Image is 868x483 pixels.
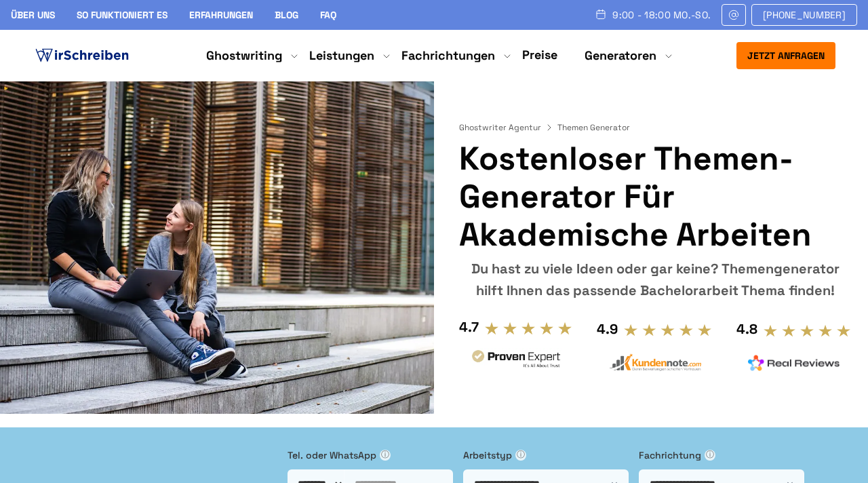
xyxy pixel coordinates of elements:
a: Blog [275,9,298,21]
img: Email [728,9,740,20]
img: stars [484,321,573,336]
label: Arbeitstyp [463,448,629,463]
a: So funktioniert es [77,9,167,21]
label: Fachrichtung [639,448,804,463]
span: ⓘ [380,450,391,461]
img: stars [763,324,852,339]
a: Fachrichtungen [401,47,495,64]
a: Erfahrungen [189,9,253,21]
button: Jetzt anfragen [736,42,835,69]
img: logo ghostwriter-österreich [33,45,132,66]
span: ⓘ [705,450,715,461]
span: [PHONE_NUMBER] [763,9,846,20]
a: Über uns [11,9,55,21]
a: Ghostwriter Agentur [459,122,555,133]
img: kundennote [609,353,701,372]
span: 9:00 - 18:00 Mo.-So. [612,9,711,20]
img: Schedule [595,9,607,20]
a: Ghostwriting [206,47,282,64]
a: Generatoren [585,47,656,64]
div: 4.9 [597,318,618,340]
span: Themen Generator [557,122,630,133]
img: stars [623,323,712,338]
label: Tel. oder WhatsApp [288,448,453,463]
a: FAQ [320,9,336,21]
h1: Kostenloser Themen-Generator für akademische Arbeiten [459,140,852,254]
div: 4.7 [459,316,479,338]
a: Leistungen [309,47,374,64]
img: provenexpert [470,348,562,373]
a: Preise [522,47,557,62]
span: ⓘ [515,450,526,461]
div: Du hast zu viele Ideen oder gar keine? Themengenerator hilft Ihnen das passende Bachelorarbeit Th... [459,258,852,301]
a: [PHONE_NUMBER] [751,4,857,26]
div: 4.8 [736,318,757,340]
img: realreviews [748,355,840,371]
